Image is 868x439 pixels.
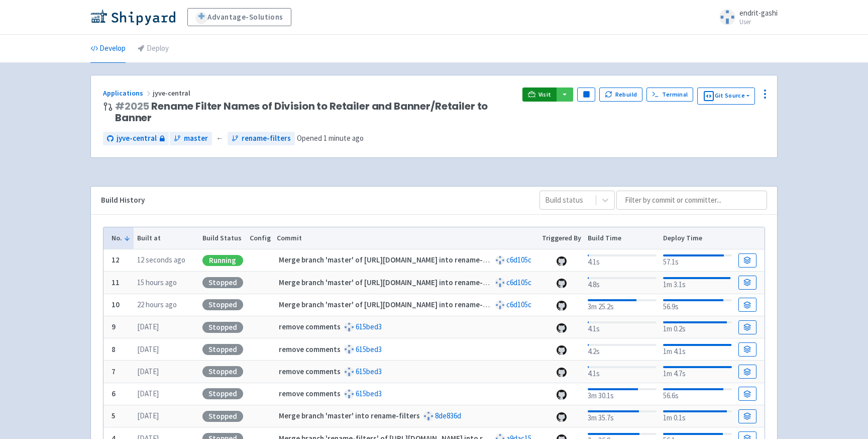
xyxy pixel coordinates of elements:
[738,276,756,290] a: Build Details
[228,132,295,145] a: rename-filters
[112,300,120,309] b: 10
[588,275,657,291] div: 4.8s
[697,87,755,105] button: Git Source
[599,87,642,102] button: Rebuild
[112,389,116,398] b: 6
[137,344,159,354] time: [DATE]
[435,411,461,420] a: 8de836d
[506,255,531,265] a: c6d105c
[739,19,778,25] small: User
[137,300,177,309] time: 22 hours ago
[279,322,341,331] strong: remove comments
[137,389,159,398] time: [DATE]
[738,298,756,312] a: Build Details
[101,195,523,206] div: Build History
[112,344,116,354] b: 8
[103,89,153,98] a: Applications
[202,344,243,355] div: Stopped
[137,278,177,287] time: 15 hours ago
[112,233,131,243] button: No.
[323,133,364,143] time: 1 minute ago
[506,300,531,309] a: c6d105c
[138,35,169,63] a: Deploy
[137,411,159,420] time: [DATE]
[137,322,159,331] time: [DATE]
[588,386,657,402] div: 3m 30.1s
[663,297,732,313] div: 56.9s
[539,227,585,249] th: Triggered By
[356,344,382,354] a: 615bed3
[279,367,341,376] strong: remove comments
[663,319,732,335] div: 1m 0.2s
[184,133,208,144] span: master
[538,91,552,99] span: Visit
[90,9,175,25] img: Shipyard logo
[646,87,693,102] a: Terminal
[202,366,243,377] div: Stopped
[279,389,341,398] strong: remove comments
[738,342,756,357] a: Build Details
[112,411,116,420] b: 5
[112,255,120,265] b: 12
[134,227,199,249] th: Built at
[738,387,756,401] a: Build Details
[202,388,243,399] div: Stopped
[153,89,192,98] span: jyve-central
[588,319,657,335] div: 4.1s
[279,300,504,309] strong: Merge branch 'master' of [URL][DOMAIN_NAME] into rename-filters
[663,386,732,402] div: 56.6s
[137,367,159,376] time: [DATE]
[115,101,514,124] span: Rename Filter Names of Division to Retailer and Banner/Retailer to Banner
[90,35,126,63] a: Develop
[279,278,504,287] strong: Merge branch 'master' of [URL][DOMAIN_NAME] into rename-filters
[506,278,531,287] a: c6d105c
[356,389,382,398] a: 615bed3
[713,9,778,25] a: endrit-gashi User
[588,408,657,424] div: 3m 35.7s
[588,297,657,313] div: 3m 25.2s
[274,227,539,249] th: Commit
[112,367,116,376] b: 7
[738,253,756,268] a: Build Details
[588,364,657,380] div: 4.1s
[202,255,243,266] div: Running
[588,342,657,358] div: 4.2s
[246,227,274,249] th: Config
[187,8,291,26] a: Advantage-Solutions
[242,133,291,144] span: rename-filters
[663,408,732,424] div: 1m 0.1s
[584,227,660,249] th: Build Time
[297,133,364,143] span: Opened
[202,277,243,288] div: Stopped
[738,320,756,334] a: Build Details
[202,299,243,310] div: Stopped
[202,322,243,333] div: Stopped
[588,252,657,268] div: 4.1s
[202,411,243,422] div: Stopped
[663,275,732,291] div: 1m 3.1s
[356,322,382,331] a: 615bed3
[663,252,732,268] div: 57.1s
[112,278,120,287] b: 11
[739,8,778,18] span: endrit-gashi
[170,132,212,145] a: master
[660,227,735,249] th: Deploy Time
[356,367,382,376] a: 615bed3
[663,364,732,380] div: 1m 4.7s
[115,99,149,113] a: #2025
[216,133,224,144] span: ←
[738,409,756,423] a: Build Details
[616,191,767,210] input: Filter by commit or committer...
[279,344,341,354] strong: remove comments
[279,411,420,420] strong: Merge branch 'master' into rename-filters
[137,255,185,265] time: 12 seconds ago
[103,132,169,145] a: jyve-central
[112,322,116,331] b: 9
[738,365,756,379] a: Build Details
[279,255,504,265] strong: Merge branch 'master' of [URL][DOMAIN_NAME] into rename-filters
[577,87,595,102] button: Pause
[199,227,246,249] th: Build Status
[663,342,732,358] div: 1m 4.1s
[117,133,157,144] span: jyve-central
[522,87,557,102] a: Visit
